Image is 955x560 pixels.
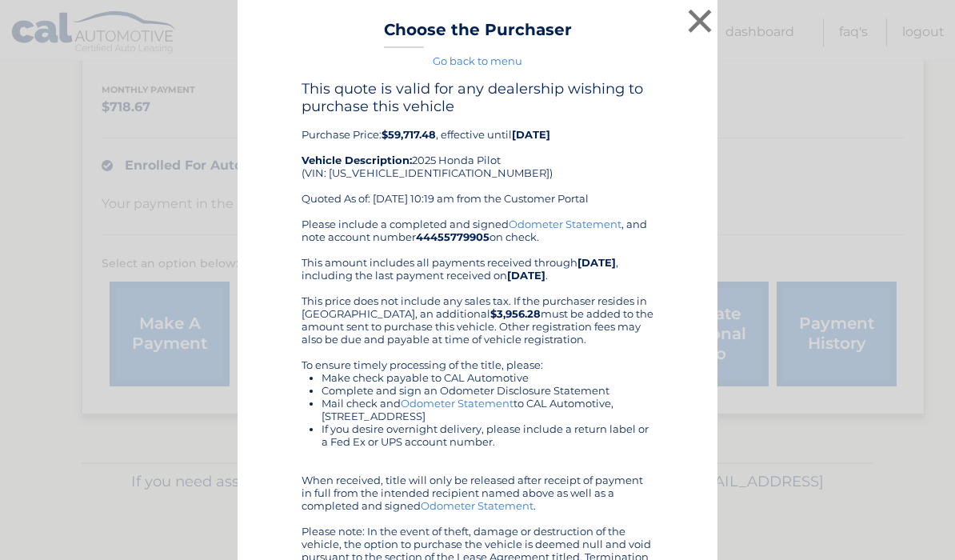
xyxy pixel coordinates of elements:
b: $3,956.28 [490,307,541,320]
b: [DATE] [512,128,550,141]
strong: Vehicle Description: [302,154,412,166]
a: Odometer Statement [509,218,621,230]
button: × [684,5,716,37]
b: $59,717.48 [382,128,436,141]
li: Make check payable to CAL Automotive [322,371,653,384]
li: Complete and sign an Odometer Disclosure Statement [322,384,653,397]
b: [DATE] [577,256,616,269]
a: Go back to menu [433,54,522,67]
a: Odometer Statement [401,397,513,410]
a: Odometer Statement [421,499,533,512]
h4: This quote is valid for any dealership wishing to purchase this vehicle [302,80,653,115]
li: If you desire overnight delivery, please include a return label or a Fed Ex or UPS account number. [322,422,653,448]
b: 44455779905 [416,230,489,243]
li: Mail check and to CAL Automotive, [STREET_ADDRESS] [322,397,653,422]
div: Purchase Price: , effective until 2025 Honda Pilot (VIN: [US_VEHICLE_IDENTIFICATION_NUMBER]) Quot... [302,80,653,218]
h3: Choose the Purchaser [384,20,572,48]
b: [DATE] [507,269,545,282]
